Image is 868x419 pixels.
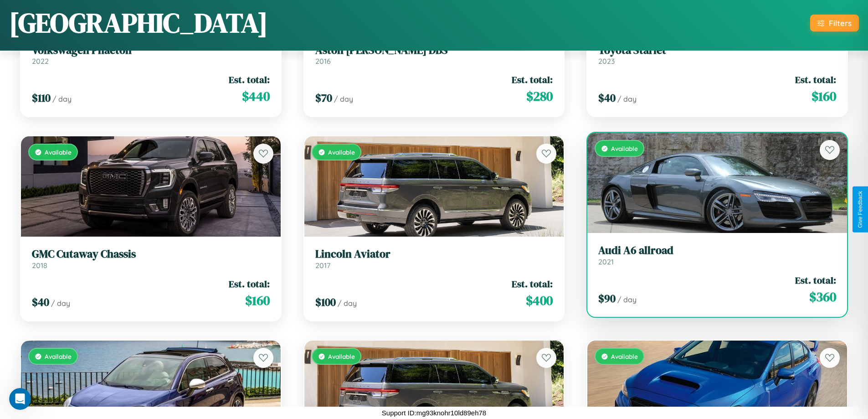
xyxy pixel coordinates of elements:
span: 2021 [598,257,614,266]
div: Filters [829,18,852,28]
span: / day [334,94,353,103]
span: Est. total: [512,73,553,86]
h3: Lincoln Aviator [315,248,553,261]
span: $ 100 [315,295,336,310]
h3: Aston [PERSON_NAME] DBS [315,44,553,57]
span: / day [51,299,70,308]
span: Est. total: [229,277,270,290]
span: 2022 [32,57,49,66]
span: 2023 [598,57,615,66]
span: $ 160 [812,87,836,105]
a: GMC Cutaway Chassis2018 [32,248,270,270]
span: $ 110 [32,90,51,105]
p: Support ID: mg93knohr10ld89eh78 [382,407,486,419]
span: $ 40 [32,295,49,310]
span: 2016 [315,57,331,66]
a: Aston [PERSON_NAME] DBS2016 [315,44,553,66]
iframe: Intercom live chat [9,388,31,410]
span: $ 360 [809,288,836,306]
span: $ 280 [526,87,553,105]
span: Available [45,148,72,156]
span: Est. total: [512,277,553,290]
span: $ 440 [242,87,270,105]
span: Est. total: [795,73,836,86]
span: Available [611,352,638,360]
span: $ 40 [598,90,616,105]
span: Available [611,145,638,152]
span: $ 160 [245,291,270,310]
a: Toyota Starlet2023 [598,44,836,66]
h3: GMC Cutaway Chassis [32,248,270,261]
span: Est. total: [795,274,836,287]
div: Give Feedback [857,191,863,228]
h3: Audi A6 allroad [598,244,836,257]
span: Est. total: [229,73,270,86]
span: / day [338,299,357,308]
span: / day [52,94,72,103]
span: / day [617,94,637,103]
span: Available [328,148,355,156]
a: Lincoln Aviator2017 [315,248,553,270]
h1: [GEOGRAPHIC_DATA] [9,4,268,41]
span: $ 70 [315,90,332,105]
button: Filters [810,15,859,31]
a: Audi A6 allroad2021 [598,244,836,266]
span: 2017 [315,261,330,270]
span: Available [45,352,72,360]
span: $ 90 [598,291,616,306]
span: Available [328,352,355,360]
span: 2018 [32,261,47,270]
a: Volkswagen Phaeton2022 [32,44,270,66]
span: / day [617,295,637,304]
span: $ 400 [526,291,553,310]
